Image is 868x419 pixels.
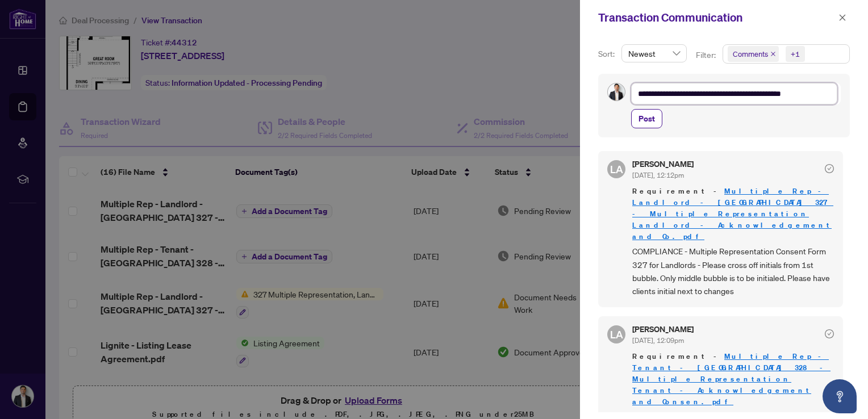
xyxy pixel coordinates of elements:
[632,171,684,179] span: [DATE], 12:12pm
[610,161,623,177] span: LA
[631,109,662,128] button: Post
[610,326,623,342] span: LA
[628,45,680,62] span: Newest
[825,329,834,338] span: check-circle
[608,83,625,100] img: Profile Icon
[823,379,857,413] button: Open asap
[632,245,834,298] span: COMPLIANCE - Multiple Representation Consent Form 327 for Landlords - Please cross off initials f...
[838,14,846,22] span: close
[728,46,779,62] span: Comments
[632,325,694,333] h5: [PERSON_NAME]
[696,49,717,61] p: Filter:
[639,110,655,128] span: Post
[632,186,834,242] span: Requirement -
[632,351,831,407] a: Multiple Rep - Tenant - [GEOGRAPHIC_DATA] 328 - Multiple Representation Tenant - Acknowledgement ...
[791,48,800,60] div: +1
[632,186,833,241] a: Multiple Rep - Landlord - [GEOGRAPHIC_DATA] 327 - Multiple Representation Landlord - Acknowledgem...
[598,9,835,26] div: Transaction Communication
[598,48,617,60] p: Sort:
[770,51,776,57] span: close
[632,351,834,408] span: Requirement -
[632,336,684,345] span: [DATE], 12:09pm
[733,48,768,60] span: Comments
[825,164,834,173] span: check-circle
[632,160,694,168] h5: [PERSON_NAME]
